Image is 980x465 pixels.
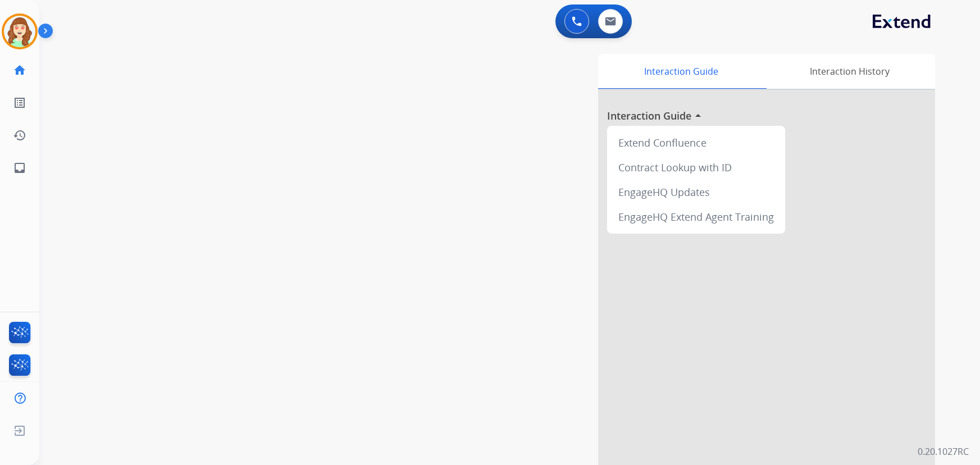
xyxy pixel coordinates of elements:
div: Interaction Guide [598,54,764,89]
div: Interaction History [764,54,935,89]
p: 0.20.1027RC [918,445,969,458]
div: EngageHQ Extend Agent Training [612,204,781,229]
mat-icon: inbox [13,161,26,175]
mat-icon: history [13,129,26,142]
div: EngageHQ Updates [612,180,781,204]
mat-icon: home [13,63,26,77]
div: Contract Lookup with ID [612,155,781,180]
img: avatar [4,16,35,47]
mat-icon: list_alt [13,96,26,110]
div: Extend Confluence [612,130,781,155]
